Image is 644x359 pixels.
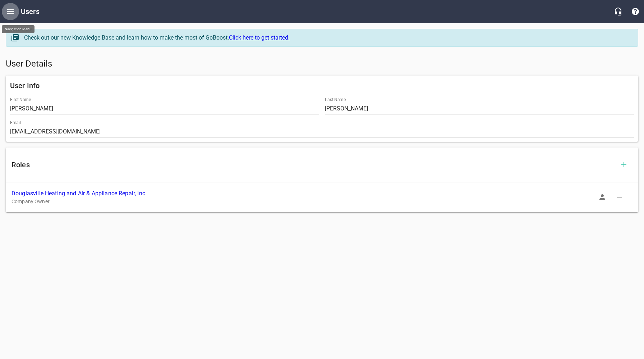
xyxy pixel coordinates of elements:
button: Delete Role [611,188,628,206]
a: Douglasville Heating and Air & Appliance Repair, Inc [11,190,145,197]
h6: User Info [10,80,634,91]
button: Add Role [615,156,632,173]
h6: Roles [11,159,615,171]
button: Sign In as Role [594,188,611,206]
h6: Users [21,6,40,17]
div: Check out our new Knowledge Base and learn how to make the most of GoBoost. [24,33,631,42]
label: Email [10,121,21,125]
button: Support Portal [627,3,644,20]
a: Click here to get started. [229,34,290,41]
p: Company Owner [11,198,621,205]
label: First Name [10,97,31,102]
h5: User Details [6,58,638,70]
label: Last Name [325,97,346,102]
button: Live Chat [609,3,627,20]
button: Open drawer [2,3,19,20]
